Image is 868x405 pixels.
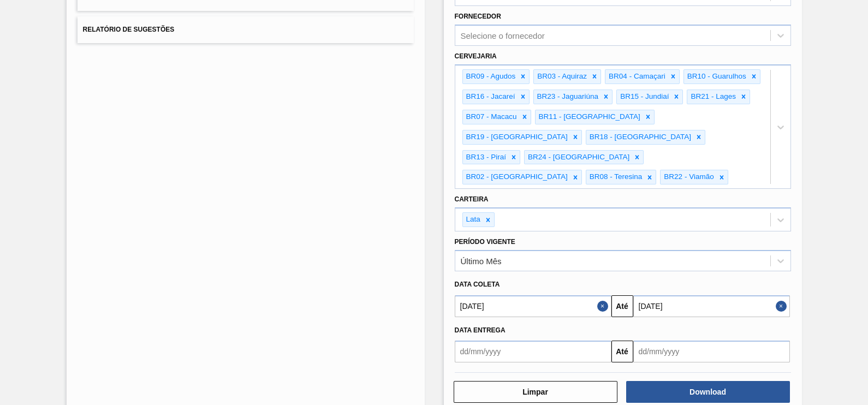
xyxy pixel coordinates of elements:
[463,70,518,84] div: BR09 - Agudos
[586,170,644,184] div: BR08 - Teresina
[661,170,715,184] div: BR22 - Viamão
[455,52,497,60] label: Cervejaria
[633,295,790,317] input: dd/mm/yyyy
[461,31,545,40] div: Selecione o fornecedor
[633,341,790,362] input: dd/mm/yyyy
[463,90,517,104] div: BR16 - Jacareí
[776,295,790,317] button: Close
[455,195,489,203] label: Carteira
[626,381,790,403] button: Download
[687,90,738,104] div: BR21 - Lages
[455,341,611,362] input: dd/mm/yyyy
[525,151,631,164] div: BR24 - [GEOGRAPHIC_DATA]
[463,110,519,124] div: BR07 - Macacu
[597,295,611,317] button: Close
[536,110,642,124] div: BR11 - [GEOGRAPHIC_DATA]
[463,130,569,144] div: BR19 - [GEOGRAPHIC_DATA]
[605,70,667,84] div: BR04 - Camaçari
[684,70,748,84] div: BR10 - Guarulhos
[78,16,414,43] button: Relatório de Sugestões
[534,90,601,104] div: BR23 - Jaguariúna
[454,381,617,403] button: Limpar
[534,70,588,84] div: BR03 - Aquiraz
[83,26,175,33] span: Relatório de Sugestões
[617,90,670,104] div: BR15 - Jundiaí
[455,295,611,317] input: dd/mm/yyyy
[455,238,515,246] label: Período Vigente
[463,170,569,184] div: BR02 - [GEOGRAPHIC_DATA]
[455,326,506,334] span: Data Entrega
[455,13,501,20] label: Fornecedor
[461,256,502,265] div: Último Mês
[611,295,633,317] button: Até
[455,281,500,288] span: Data coleta
[586,130,693,144] div: BR18 - [GEOGRAPHIC_DATA]
[463,151,508,164] div: BR13 - Piraí
[463,213,482,227] div: Lata
[611,341,633,362] button: Até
